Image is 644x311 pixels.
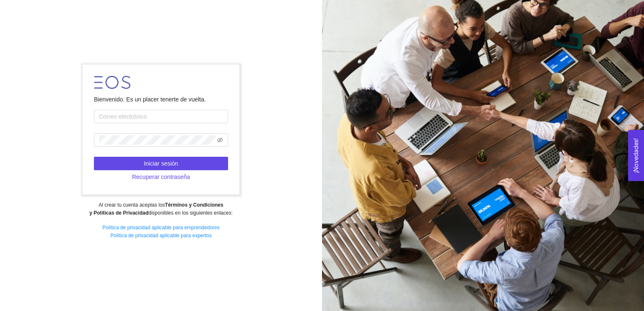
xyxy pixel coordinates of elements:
[132,172,190,181] span: Recuperar contraseña
[217,137,223,143] span: eye-invisible
[94,110,228,123] input: Correo electrónico
[94,76,130,89] img: LOGO
[110,233,211,238] a: Política de privacidad aplicable para expertos
[94,174,228,180] a: Recuperar contraseña
[5,201,316,217] div: Al crear tu cuenta aceptas los disponibles en los siguientes enlaces:
[94,157,228,170] button: Iniciar sesión
[628,130,644,181] button: Open Feedback Widget
[89,202,223,216] strong: Términos y Condiciones y Políticas de Privacidad
[94,170,228,184] button: Recuperar contraseña
[102,225,220,231] a: Política de privacidad aplicable para emprendedores
[144,159,178,168] span: Iniciar sesión
[94,95,228,104] div: Bienvenido. Es un placer tenerte de vuelta.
